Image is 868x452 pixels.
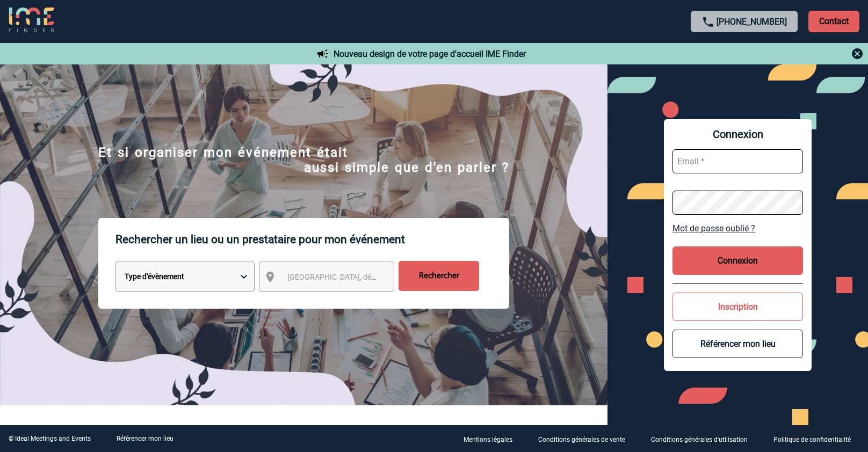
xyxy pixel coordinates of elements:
[651,436,748,443] p: Conditions générales d'utilisation
[464,436,512,443] p: Mentions légales
[117,435,173,442] a: Référencer mon lieu
[530,434,642,444] a: Conditions générales de vente
[672,223,802,234] a: Mot de passe oublié ?
[538,436,625,443] p: Conditions générales de vente
[765,434,868,444] a: Politique de confidentialité
[808,11,859,32] p: Contact
[399,261,479,291] input: Rechercher
[287,273,437,281] span: [GEOGRAPHIC_DATA], département, région...
[701,16,714,28] img: call-24-px.png
[773,436,851,443] p: Politique de confidentialité
[642,434,765,444] a: Conditions générales d'utilisation
[9,435,91,442] div: © Ideal Meetings and Events
[455,434,530,444] a: Mentions légales
[672,246,802,275] button: Connexion
[717,17,787,27] a: [PHONE_NUMBER]
[672,293,802,321] button: Inscription
[672,128,802,141] span: Connexion
[672,149,802,173] input: Email *
[672,330,802,358] button: Référencer mon lieu
[115,218,509,261] p: Rechercher un lieu ou un prestataire pour mon événement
